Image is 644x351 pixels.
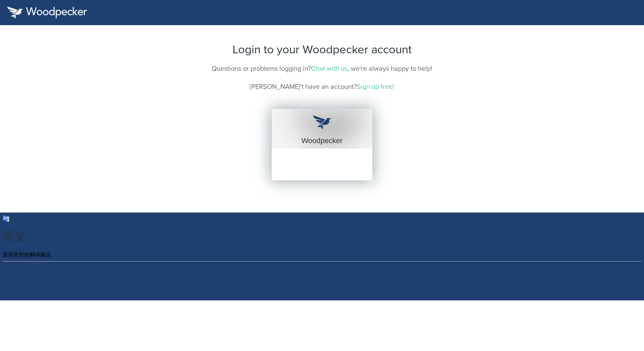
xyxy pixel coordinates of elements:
[3,215,9,222] img: Google 翻译
[7,7,87,18] img: Woodpecker | Legal Document Automation
[189,81,454,92] p: [PERSON_NAME]'t have an account?
[189,42,454,56] h1: Login to your Woodpecker account
[311,63,347,73] a: Chat with us
[275,136,369,146] div: Woodpecker
[189,63,454,74] p: Questions or problems logging in? , we're always happy to help!
[312,113,332,132] img: bird_icon_96x96.png
[3,252,51,257] span: 提供更好的翻译建议
[357,81,394,91] a: Sign up free!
